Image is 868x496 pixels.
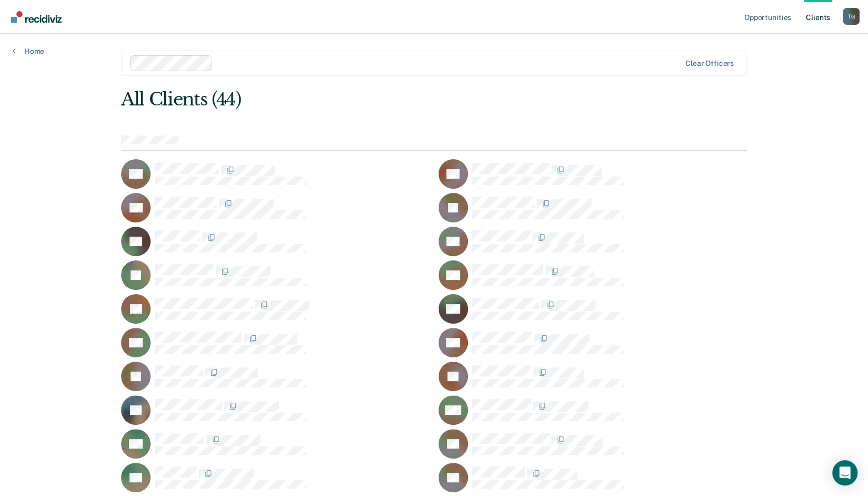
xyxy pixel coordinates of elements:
[685,59,734,68] div: Clear officers
[843,8,860,25] div: T G
[843,8,860,25] button: Profile dropdown button
[11,11,62,23] img: Recidiviz
[832,460,857,485] div: Open Intercom Messenger
[121,89,622,110] div: All Clients (44)
[13,46,44,56] a: Home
